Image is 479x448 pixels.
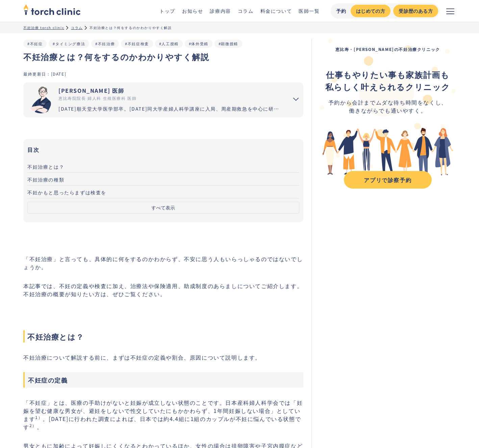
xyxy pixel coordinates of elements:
[27,202,299,214] button: すべて表示
[27,144,299,155] h3: 目次
[260,7,292,14] a: 料金について
[27,173,299,186] a: 不妊治療の種類
[27,86,54,113] img: 市山 卓彦
[27,189,106,196] span: 不妊かもと思ったらまずは検査を
[27,163,64,170] span: 不妊治療とは？
[27,41,43,46] a: #不妊症
[23,353,303,361] p: 不妊治療について解説する前に、まずは不妊症の定義や割合、原因について説明します。
[58,95,283,101] div: 恵比寿院院長 婦人科 生殖医療科 医師
[125,41,149,46] a: #不妊症検査
[399,7,433,15] div: 受診歴のある方
[23,82,283,117] a: [PERSON_NAME] 医師 恵比寿院院長 婦人科 生殖医療科 医師 [DATE]順天堂大学医学部卒。[DATE]同大学産婦人科学講座に入局、周産期救急を中心に研鑽を重ねる。[DATE]国内...
[335,46,440,52] strong: 恵比寿・[PERSON_NAME]の不妊治療クリニック
[23,51,303,63] h1: 不妊治療とは？何をするのかわかりやすく解説
[23,25,456,30] ul: パンくずリスト
[344,171,432,189] a: アプリで診察予約
[23,398,303,431] p: 「不妊症」とは、医療の手助けがないと妊娠が成立しない状態のことです。日本産科婦人科学会では「妊娠を望む健康な男女が、避妊をしないで性交していたにもかかわらず、1年間妊娠しない場合」としています ...
[58,105,283,112] div: [DATE]順天堂大学医学部卒。[DATE]同大学産婦人科学講座に入局、周産期救急を中心に研鑽を重ねる。[DATE]国内有数の不妊治療施設セントマザー産婦人科医院で、女性不妊症のみでなく男性不妊...
[325,68,450,93] div: ‍ ‍
[23,71,51,77] div: 最終更新日：
[51,71,67,77] div: [DATE]
[325,81,450,92] strong: 私らしく叶えられるクリニック
[58,86,283,94] div: [PERSON_NAME] 医師
[71,25,83,30] a: コラム
[182,7,203,14] a: お知らせ
[356,7,385,15] div: はじめての方
[27,176,64,183] span: 不妊治療の種類
[23,82,303,117] summary: 市山 卓彦 [PERSON_NAME] 医師 恵比寿院院長 婦人科 生殖医療科 医師 [DATE]順天堂大学医学部卒。[DATE]同大学産婦人科学講座に入局、周産期救急を中心に研鑽を重ねる。[D...
[219,41,238,46] a: #顕微授精
[23,25,64,30] a: 不妊治療 torch clinic
[159,41,179,46] a: #人工授精
[325,98,450,114] div: 予約から会計までムダな待ち時間をなくし、 働きながらでも通いやすく。
[23,2,81,17] img: torch clinic
[159,7,175,14] a: トップ
[27,186,299,198] a: 不妊かもと思ったらまずは検査を
[23,372,303,388] h3: 不妊症の定義
[326,68,449,80] strong: 仕事もやりたい事も家族計画も
[53,41,85,46] a: #タイミング療法
[23,5,81,17] a: home
[29,422,37,428] sup: 2）
[95,41,115,46] a: #不妊治療
[336,7,347,15] div: 予約
[23,330,303,342] span: 不妊治療とは？
[35,414,43,420] sup: 1）
[210,7,231,14] a: 診療内容
[23,282,303,298] p: 本記事では、不妊の定義や検査に加え、治療法や保険適用、助成制度のあらましについてご紹介します。不妊治療の概要が知りたい方は、ぜひご覧ください。
[189,41,208,46] a: #体外受精
[23,255,303,271] p: 「不妊治療」と言っても、具体的に何をするのかわからず、不安に思う人もいらっしゃるのではないでしょうか。
[90,25,172,30] div: 不妊治療とは？何をするのかわかりやすく解説
[351,5,390,17] a: はじめての方
[393,5,438,17] a: 受診歴のある方
[350,176,426,184] div: アプリで診察予約
[238,7,254,14] a: コラム
[27,160,299,173] a: 不妊治療とは？
[299,7,320,14] a: 医師一覧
